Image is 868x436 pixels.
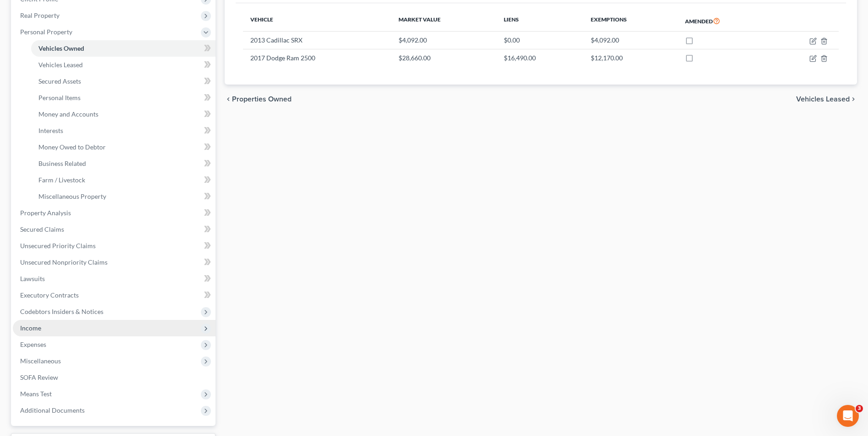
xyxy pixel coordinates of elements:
span: Codebtors Insiders & Notices [20,308,103,315]
span: 3 [856,405,863,412]
a: Vehicles Leased [31,57,216,73]
td: 2013 Cadillac SRX [243,32,391,49]
a: Miscellaneous Property [31,188,216,205]
span: Money and Accounts [38,110,98,118]
a: Unsecured Nonpriority Claims [13,254,216,271]
a: Secured Claims [13,221,216,238]
span: Vehicles Leased [796,96,850,103]
span: Vehicles Leased [38,61,83,69]
i: chevron_left [225,96,232,103]
span: Executory Contracts [20,291,79,299]
td: $28,660.00 [391,49,497,66]
span: Interests [38,127,63,134]
span: Unsecured Nonpriority Claims [20,258,108,266]
th: Vehicle [243,11,391,32]
span: Means Test [20,390,52,398]
span: Farm / Livestock [38,176,85,184]
span: Unsecured Priority Claims [20,242,96,250]
th: Exemptions [583,11,678,32]
span: Additional Documents [20,406,85,414]
td: $4,092.00 [391,32,497,49]
a: Interests [31,122,216,139]
span: Expenses [20,340,46,348]
a: Farm / Livestock [31,172,216,188]
span: Lawsuits [20,275,45,282]
a: Money and Accounts [31,106,216,122]
a: Money Owed to Debtor [31,139,216,155]
a: Secured Assets [31,73,216,90]
th: Liens [496,11,583,32]
span: Business Related [38,160,86,167]
span: Miscellaneous Property [38,192,106,200]
span: Income [20,324,41,332]
a: Business Related [31,155,216,172]
a: Vehicles Owned [31,40,216,57]
a: Executory Contracts [13,287,216,303]
i: chevron_right [850,96,857,103]
th: Market Value [391,11,497,32]
td: $12,170.00 [583,49,678,66]
span: SOFA Review [20,373,58,381]
span: Personal Property [20,28,72,36]
a: SOFA Review [13,369,216,386]
span: Property Analysis [20,209,71,217]
span: Properties Owned [232,96,291,103]
td: $0.00 [496,32,583,49]
th: Amended [678,11,771,32]
span: Vehicles Owned [38,44,84,52]
td: $16,490.00 [496,49,583,66]
button: Vehicles Leased chevron_right [796,96,857,103]
a: Personal Items [31,90,216,106]
span: Secured Assets [38,77,81,85]
span: Miscellaneous [20,357,61,365]
span: Money Owed to Debtor [38,143,106,151]
td: 2017 Dodge Ram 2500 [243,49,391,66]
span: Secured Claims [20,225,64,233]
a: Unsecured Priority Claims [13,238,216,254]
td: $4,092.00 [583,32,678,49]
span: Real Property [20,11,59,19]
span: Personal Items [38,94,81,101]
iframe: Intercom live chat [837,405,859,427]
a: Property Analysis [13,205,216,221]
button: chevron_left Properties Owned [225,96,291,103]
a: Lawsuits [13,271,216,287]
